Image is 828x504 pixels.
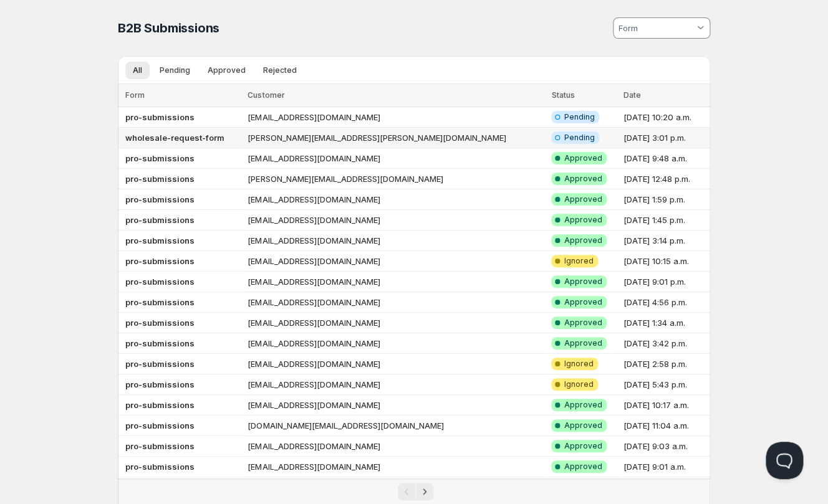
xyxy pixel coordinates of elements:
[620,457,710,477] td: [DATE] 9:01 a.m.
[244,251,547,272] td: [EMAIL_ADDRESS][DOMAIN_NAME]
[620,231,710,251] td: [DATE] 3:14 p.m.
[118,478,710,504] nav: Pagination
[208,65,246,75] span: Approved
[244,128,547,148] td: [PERSON_NAME][EMAIL_ADDRESS][PERSON_NAME][DOMAIN_NAME]
[564,421,602,430] span: Approved
[564,153,602,163] span: Approved
[620,313,710,333] td: [DATE] 1:34 a.m.
[620,272,710,292] td: [DATE] 9:01 p.m.
[620,148,710,169] td: [DATE] 9:48 a.m.
[564,338,602,348] span: Approved
[125,338,195,348] b: pro-submissions
[125,256,195,266] b: pro-submissions
[620,436,710,457] td: [DATE] 9:03 a.m.
[125,462,195,472] b: pro-submissions
[125,90,145,100] span: Form
[564,297,602,307] span: Approved
[244,210,547,231] td: [EMAIL_ADDRESS][DOMAIN_NAME]
[244,457,547,477] td: [EMAIL_ADDRESS][DOMAIN_NAME]
[244,374,547,395] td: [EMAIL_ADDRESS][DOMAIN_NAME]
[564,359,593,369] span: Ignored
[564,215,602,225] span: Approved
[263,65,297,75] span: Rejected
[564,256,593,266] span: Ignored
[125,318,195,328] b: pro-submissions
[620,333,710,354] td: [DATE] 3:42 p.m.
[564,112,594,122] span: Pending
[564,174,602,184] span: Approved
[244,107,547,128] td: [EMAIL_ADDRESS][DOMAIN_NAME]
[125,441,195,451] b: pro-submissions
[244,333,547,354] td: [EMAIL_ADDRESS][DOMAIN_NAME]
[244,416,547,436] td: [DOMAIN_NAME][EMAIL_ADDRESS][DOMAIN_NAME]
[620,354,710,374] td: [DATE] 2:58 p.m.
[125,215,195,225] b: pro-submissions
[125,359,195,369] b: pro-submissions
[244,169,547,189] td: [PERSON_NAME][EMAIL_ADDRESS][DOMAIN_NAME]
[564,379,593,389] span: Ignored
[620,189,710,210] td: [DATE] 1:59 p.m.
[133,65,142,75] span: All
[620,210,710,231] td: [DATE] 1:45 p.m.
[118,21,219,36] span: B2B Submissions
[551,90,574,100] span: Status
[248,90,284,100] span: Customer
[623,90,641,100] span: Date
[244,477,547,498] td: [EMAIL_ADDRESS][DOMAIN_NAME]
[125,174,195,184] b: pro-submissions
[766,442,803,479] iframe: Help Scout Beacon - Open
[564,277,602,287] span: Approved
[564,462,602,472] span: Approved
[620,292,710,313] td: [DATE] 4:56 p.m.
[244,231,547,251] td: [EMAIL_ADDRESS][DOMAIN_NAME]
[620,416,710,436] td: [DATE] 11:04 a.m.
[125,133,224,143] b: wholesale-request-form
[125,153,195,163] b: pro-submissions
[125,112,195,122] b: pro-submissions
[244,395,547,416] td: [EMAIL_ADDRESS][DOMAIN_NAME]
[564,441,602,451] span: Approved
[620,477,710,498] td: [DATE] 8:27 p.m.
[125,297,195,307] b: pro-submissions
[620,128,710,148] td: [DATE] 3:01 p.m.
[125,277,195,287] b: pro-submissions
[564,133,594,143] span: Pending
[564,194,602,204] span: Approved
[160,65,190,75] span: Pending
[244,148,547,169] td: [EMAIL_ADDRESS][DOMAIN_NAME]
[416,483,433,500] button: Next
[125,421,195,430] b: pro-submissions
[125,194,195,204] b: pro-submissions
[244,189,547,210] td: [EMAIL_ADDRESS][DOMAIN_NAME]
[620,395,710,416] td: [DATE] 10:17 a.m.
[564,400,602,410] span: Approved
[620,169,710,189] td: [DATE] 12:48 p.m.
[564,318,602,328] span: Approved
[564,235,602,245] span: Approved
[125,235,195,245] b: pro-submissions
[620,107,710,128] td: [DATE] 10:20 a.m.
[125,379,195,389] b: pro-submissions
[244,292,547,313] td: [EMAIL_ADDRESS][DOMAIN_NAME]
[125,400,195,410] b: pro-submissions
[244,313,547,333] td: [EMAIL_ADDRESS][DOMAIN_NAME]
[244,436,547,457] td: [EMAIL_ADDRESS][DOMAIN_NAME]
[244,354,547,374] td: [EMAIL_ADDRESS][DOMAIN_NAME]
[244,272,547,292] td: [EMAIL_ADDRESS][DOMAIN_NAME]
[620,374,710,395] td: [DATE] 5:43 p.m.
[620,251,710,272] td: [DATE] 10:15 a.m.
[617,18,695,38] input: Form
